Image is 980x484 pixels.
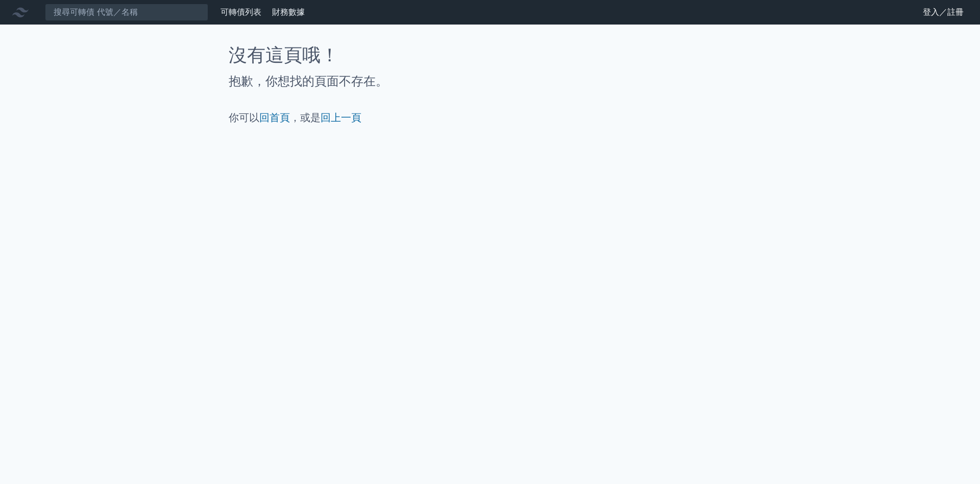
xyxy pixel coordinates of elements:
a: 回首頁 [259,111,290,124]
a: 財務數據 [272,7,305,17]
p: 你可以 ，或是 [229,110,751,125]
a: 可轉債列表 [220,7,261,17]
input: 搜尋可轉債 代號／名稱 [45,4,208,21]
a: 回上一頁 [321,111,361,124]
h1: 沒有這頁哦！ [229,45,751,65]
a: 登入／註冊 [915,4,972,20]
h2: 抱歉，你想找的頁面不存在。 [229,74,751,90]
